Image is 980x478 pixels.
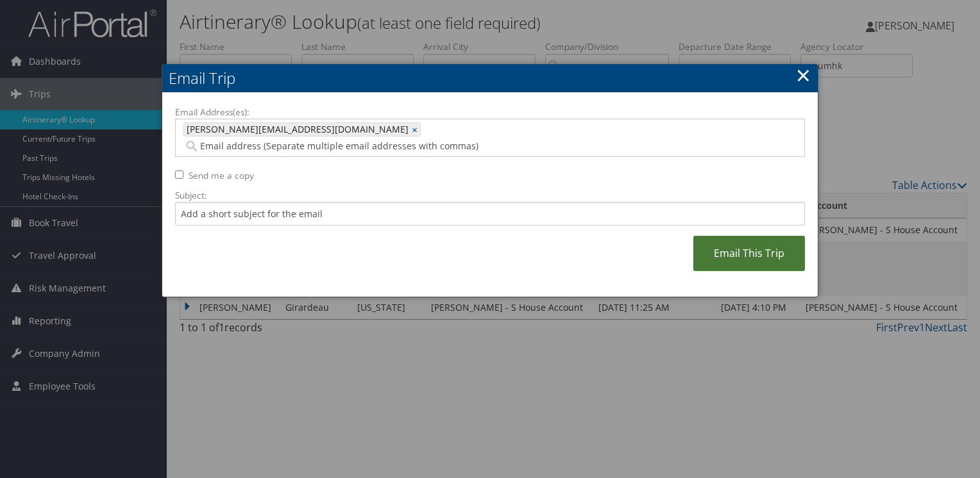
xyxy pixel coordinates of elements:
a: × [796,62,811,88]
label: Email Address(es): [175,106,805,119]
h2: Email Trip [162,64,818,92]
input: Email address (Separate multiple email addresses with commas) [183,140,646,152]
label: Send me a copy [189,169,254,182]
a: × [412,123,420,136]
a: Email This Trip [693,236,805,271]
label: Subject: [175,189,805,202]
span: [PERSON_NAME][EMAIL_ADDRESS][DOMAIN_NAME] [184,123,409,136]
input: Add a short subject for the email [175,202,805,226]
